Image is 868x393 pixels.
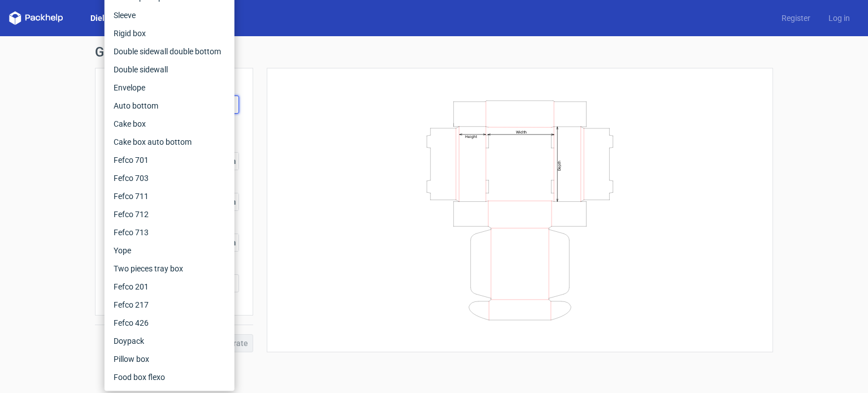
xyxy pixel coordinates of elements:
[109,42,230,61] div: Double sidewall double bottom
[109,314,230,332] div: Fefco 426
[109,169,230,187] div: Fefco 703
[109,332,230,350] div: Doypack
[109,24,230,42] div: Rigid box
[819,12,859,24] a: Log in
[81,12,129,24] a: Dielines
[109,133,230,151] div: Cake box auto bottom
[109,151,230,169] div: Fefco 701
[772,12,819,24] a: Register
[109,6,230,24] div: Sleeve
[109,187,230,205] div: Fefco 711
[109,61,230,79] div: Double sidewall
[109,79,230,97] div: Envelope
[109,115,230,133] div: Cake box
[109,350,230,368] div: Pillow box
[516,129,527,134] text: Width
[109,368,230,386] div: Food box flexo
[109,278,230,296] div: Fefco 201
[109,205,230,223] div: Fefco 712
[109,241,230,260] div: Yope
[95,45,773,59] h1: Generate new dieline
[109,260,230,278] div: Two pieces tray box
[465,134,477,139] text: Height
[109,296,230,314] div: Fefco 217
[109,223,230,241] div: Fefco 713
[109,97,230,115] div: Auto bottom
[557,160,562,170] text: Depth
